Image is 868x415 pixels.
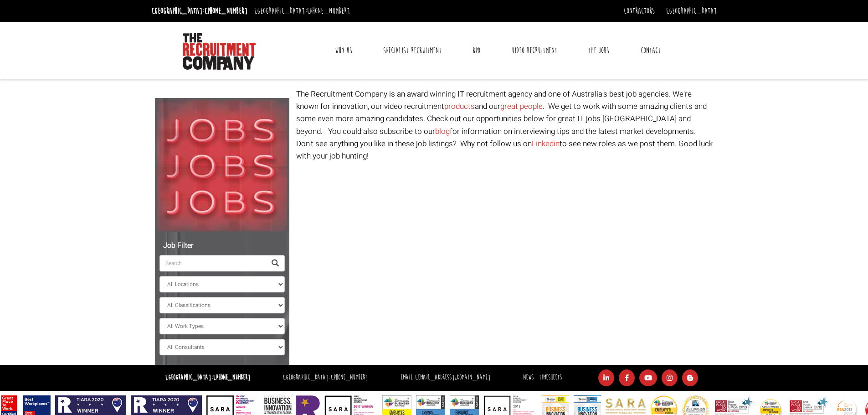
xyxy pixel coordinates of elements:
a: The Jobs [581,39,616,62]
a: [PHONE_NUMBER] [213,373,250,382]
a: Why Us [328,39,359,62]
a: [GEOGRAPHIC_DATA] [666,6,717,16]
a: [PHONE_NUMBER] [205,6,247,16]
a: Contact [634,39,668,62]
li: [GEOGRAPHIC_DATA]: [149,4,250,18]
a: Video Recruitment [505,39,564,62]
img: The Recruitment Company [183,33,256,70]
a: RPO [466,39,487,62]
li: [GEOGRAPHIC_DATA]: [252,4,352,18]
a: News [523,373,534,382]
a: blog [435,126,450,137]
a: [PHONE_NUMBER] [331,373,368,382]
img: Jobs, Jobs, Jobs [155,98,289,232]
a: Contractors [624,6,655,16]
p: The Recruitment Company is an award winning IT recruitment agency and one of Australia's best job... [296,88,713,162]
a: Specialist Recruitment [376,39,448,62]
a: Linkedin [532,138,560,149]
a: products [444,101,475,112]
h5: Job Filter [159,242,285,250]
li: [GEOGRAPHIC_DATA]: [281,371,370,384]
a: [PHONE_NUMBER] [307,6,350,16]
strong: [GEOGRAPHIC_DATA]: [165,373,250,382]
a: great people [500,101,543,112]
li: Email: [398,371,493,384]
input: Search [159,255,266,272]
a: [EMAIL_ADDRESS][DOMAIN_NAME] [415,373,490,382]
a: Timesheets [539,373,562,382]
